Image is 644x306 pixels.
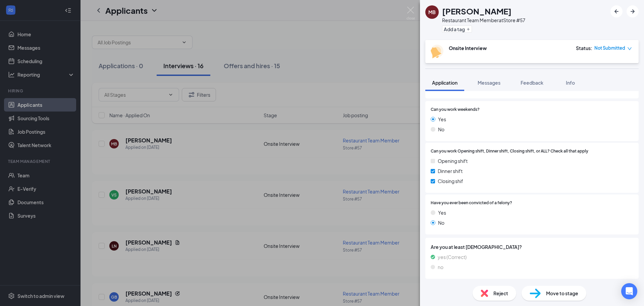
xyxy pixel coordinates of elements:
svg: ArrowLeftNew [612,7,621,15]
span: Reject [493,290,508,297]
span: No [438,219,444,226]
span: No [438,126,444,133]
span: Not Submitted [594,45,625,51]
svg: Plus [466,27,470,31]
span: Can you work weekends? [431,106,480,113]
span: no [438,263,443,271]
div: MB [428,9,436,15]
span: Closing shif [438,177,463,185]
button: ArrowRight [627,5,639,17]
span: Opening shift [438,157,468,165]
span: Are you at least [DEMOGRAPHIC_DATA]? [431,243,633,251]
button: ArrowLeftNew [610,5,623,17]
span: Dinner shift [438,167,463,175]
span: Move to stage [546,290,578,297]
div: Restaurant Team Member at Store #57 [442,17,525,24]
span: Info [566,80,575,86]
span: down [627,46,632,51]
div: Status : [576,45,592,51]
span: Yes [438,209,446,216]
span: Messages [478,80,500,86]
svg: ArrowRight [629,7,637,15]
span: Application [432,80,458,86]
span: Have you ever been convicted of a felony? [431,200,512,206]
b: Onsite Interview [449,45,487,51]
div: Open Intercom Messenger [621,283,637,299]
span: Feedback [521,80,543,86]
span: Can you work Opening shift, Dinner shift, Closing shift, or ALL? Check all that apply [431,148,588,155]
span: yes (Correct) [438,253,467,261]
h1: [PERSON_NAME] [442,5,512,17]
span: Yes [438,116,446,123]
button: PlusAdd a tag [442,26,472,33]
